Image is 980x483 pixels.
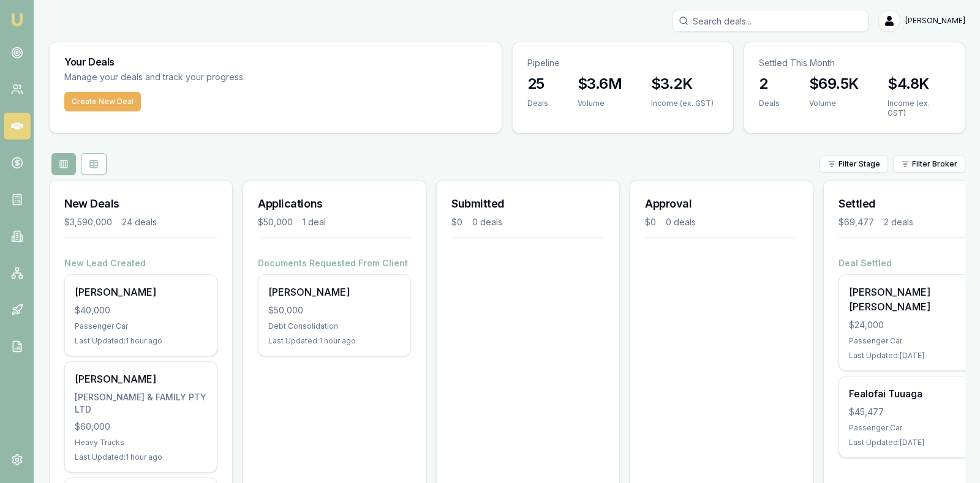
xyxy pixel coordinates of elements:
[820,155,888,173] button: Filter Stage
[75,336,207,346] div: Last Updated: 1 hour ago
[64,57,487,67] h3: Your Deals
[839,216,874,228] div: $69,477
[303,216,326,228] div: 1 deal
[75,321,207,331] div: Passenger Car
[884,216,913,228] div: 2 deals
[64,257,217,269] h4: New Lead Created
[451,216,462,228] div: $0
[912,159,957,169] span: Filter Broker
[75,372,207,386] div: [PERSON_NAME]
[673,10,869,32] input: Search deals
[527,99,548,108] div: Deals
[472,216,502,228] div: 0 deals
[759,74,780,94] h3: 2
[451,195,605,212] h3: Submitted
[75,421,207,433] div: $60,000
[64,70,378,84] p: Manage your deals and track your progress.
[839,159,880,169] span: Filter Stage
[268,285,401,299] div: [PERSON_NAME]
[759,57,950,69] p: Settled This Month
[905,16,965,26] span: [PERSON_NAME]
[645,195,798,212] h3: Approval
[64,216,112,228] div: $3,590,000
[809,74,858,94] h3: $69.5K
[759,99,780,108] div: Deals
[258,257,411,269] h4: Documents Requested From Client
[893,155,965,173] button: Filter Broker
[258,195,411,212] h3: Applications
[10,12,24,27] img: emu-icon-u.png
[651,99,714,108] div: Income (ex. GST)
[75,391,207,416] div: [PERSON_NAME] & FAMILY PTY LTD
[64,92,141,111] button: Create New Deal
[888,99,950,118] div: Income (ex. GST)
[645,216,656,228] div: $0
[258,216,293,228] div: $50,000
[268,321,401,331] div: Debt Consolidation
[122,216,157,228] div: 24 deals
[75,285,207,299] div: [PERSON_NAME]
[888,74,950,94] h3: $4.8K
[268,304,401,316] div: $50,000
[268,336,401,346] div: Last Updated: 1 hour ago
[75,304,207,316] div: $40,000
[64,195,217,212] h3: New Deals
[527,57,718,69] p: Pipeline
[75,452,207,462] div: Last Updated: 1 hour ago
[809,99,858,108] div: Volume
[75,438,207,447] div: Heavy Trucks
[527,74,548,94] h3: 25
[578,74,622,94] h3: $3.6M
[666,216,696,228] div: 0 deals
[651,74,714,94] h3: $3.2K
[578,99,622,108] div: Volume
